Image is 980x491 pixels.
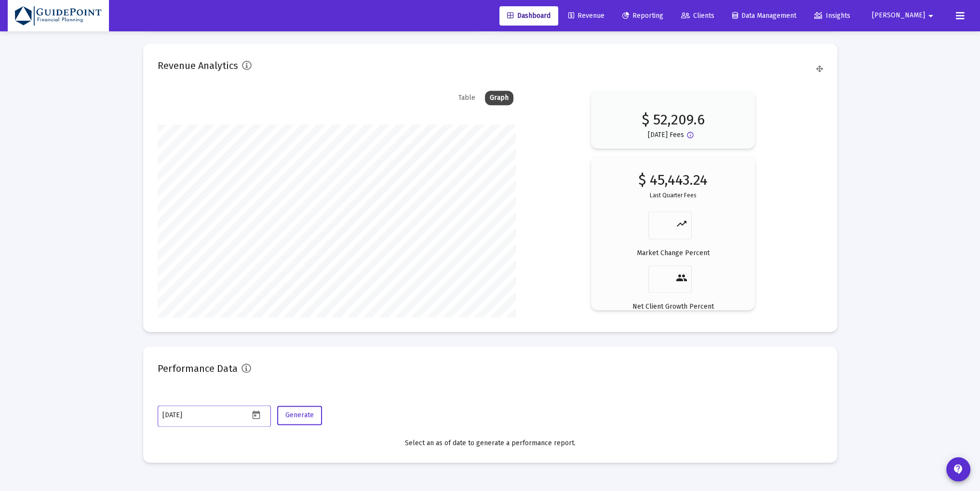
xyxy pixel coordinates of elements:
[568,12,604,20] span: Revenue
[158,438,823,448] div: Select an as of date to generate a performance report.
[925,6,937,26] mat-icon: arrow_drop_down
[814,12,850,20] span: Insights
[642,105,705,124] p: $ 52,209.6
[507,12,550,20] span: Dashboard
[499,6,558,26] a: Dashboard
[277,406,322,425] button: Generate
[638,175,708,185] p: $ 45,443.24
[676,272,687,284] mat-icon: people
[860,6,948,25] button: [PERSON_NAME]
[872,12,925,20] span: [PERSON_NAME]
[686,131,698,143] mat-icon: Button that displays a tooltip when focused or hovered over
[732,12,796,20] span: Data Management
[681,12,714,20] span: Clients
[162,411,249,419] input: Select a Date
[725,6,804,26] a: Data Management
[561,6,612,26] a: Revenue
[249,408,263,422] button: Open calendar
[953,464,964,475] mat-icon: contact_support
[622,12,663,20] span: Reporting
[676,218,687,230] mat-icon: trending_up
[673,6,722,26] a: Clients
[650,191,697,200] p: Last Quarter Fees
[158,58,238,73] h2: Revenue Analytics
[158,361,238,376] h2: Performance Data
[648,130,684,140] p: [DATE] Fees
[615,6,671,26] a: Reporting
[637,248,710,258] p: Market Change Percent
[15,6,102,26] img: Dashboard
[632,302,714,312] p: Net Client Growth Percent
[806,6,858,26] a: Insights
[454,91,480,105] div: Table
[285,411,314,419] span: Generate
[485,91,513,105] div: Graph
